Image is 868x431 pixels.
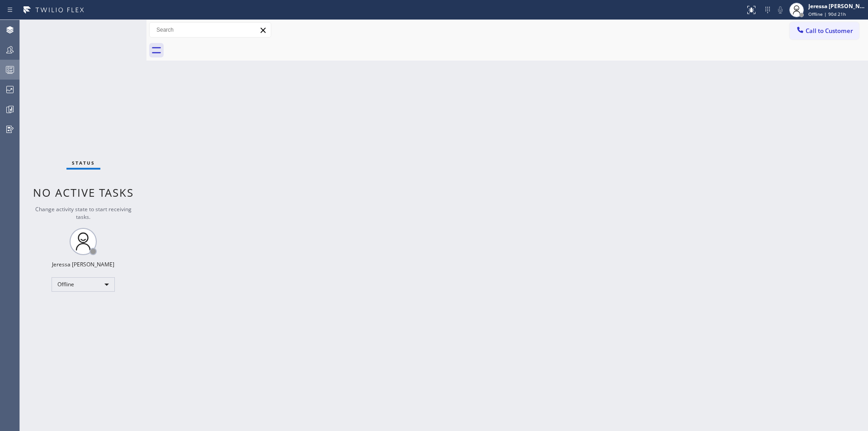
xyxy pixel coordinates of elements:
[808,11,846,17] span: Offline | 90d 21h
[150,23,271,37] input: Search
[806,27,853,35] span: Call to Customer
[808,2,865,10] div: Jeressa [PERSON_NAME]
[790,22,859,39] button: Call to Customer
[52,277,115,292] div: Offline
[72,160,95,166] span: Status
[774,4,787,16] button: Mute
[33,185,134,200] span: No active tasks
[35,205,132,221] span: Change activity state to start receiving tasks.
[52,260,114,268] div: Jeressa [PERSON_NAME]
